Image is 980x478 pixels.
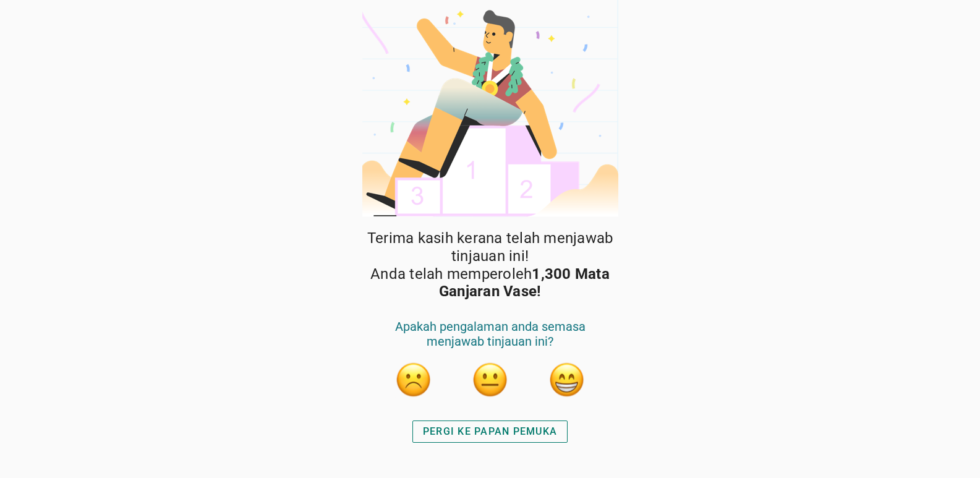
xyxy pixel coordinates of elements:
span: Anda telah memperoleh [360,265,620,301]
button: PERGI KE PAPAN PEMUKA [412,420,568,443]
div: Apakah pengalaman anda semasa menjawab tinjauan ini? [375,319,605,361]
div: PERGI KE PAPAN PEMUKA [423,424,557,439]
span: Terima kasih kerana telah menjawab tinjauan ini! [360,229,620,265]
strong: 1,300 Mata Ganjaran Vase! [439,265,610,301]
